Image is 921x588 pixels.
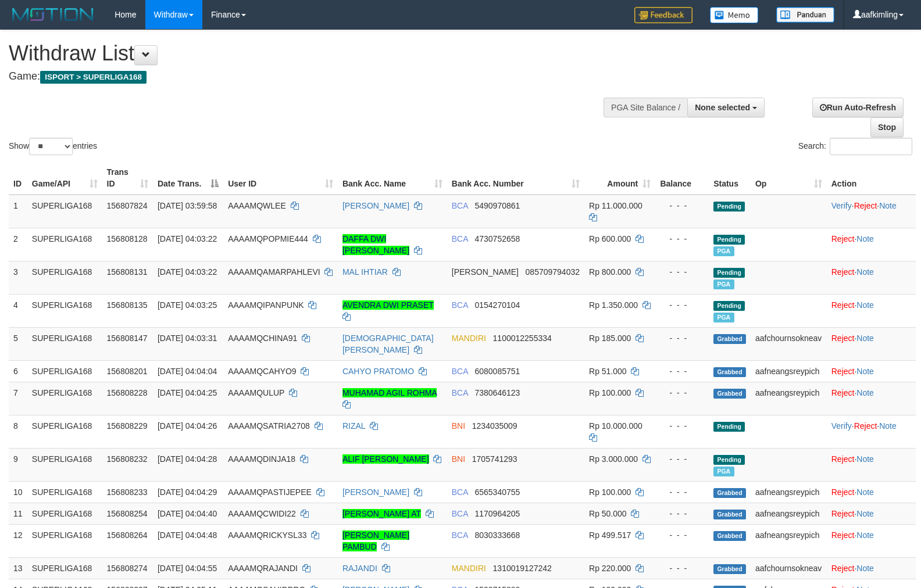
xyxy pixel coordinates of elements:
[493,564,552,573] span: Copy 1310019127242 to clipboard
[342,300,434,310] a: AVENDRA DWI PRASET
[474,201,520,210] span: Copy 5490970861 to clipboard
[107,454,148,464] span: 156808232
[831,300,855,310] a: Reject
[660,486,704,498] div: - - -
[27,524,102,557] td: SUPERLIGA168
[27,162,102,195] th: Game/API: activate to sort column ascending
[474,388,520,397] span: Copy 7380646123 to clipboard
[589,388,631,397] span: Rp 100.000
[474,530,520,540] span: Copy 8030333668 to clipboard
[228,388,284,397] span: AAAAMQULUP
[831,530,855,540] a: Reject
[751,360,827,382] td: aafneangsreypich
[29,138,73,155] select: Showentries
[831,267,855,277] a: Reject
[452,267,519,277] span: [PERSON_NAME]
[751,382,827,415] td: aafneangsreypich
[452,564,486,573] span: MANDIRI
[831,564,855,573] a: Reject
[713,422,745,432] span: Pending
[713,488,746,498] span: Grabbed
[827,162,916,195] th: Action
[695,103,750,112] span: None selected
[9,138,97,155] label: Show entries
[856,367,874,376] a: Note
[228,367,296,376] span: AAAAMQCAHYO9
[474,367,520,376] span: Copy 6080085751 to clipboard
[713,235,745,245] span: Pending
[827,503,916,524] td: ·
[856,388,874,397] a: Note
[27,228,102,261] td: SUPERLIGA168
[158,454,217,464] span: [DATE] 04:04:28
[107,564,148,573] span: 156808274
[710,7,759,23] img: Button%20Memo.svg
[452,487,468,497] span: BCA
[856,487,874,497] a: Note
[9,42,602,65] h1: Withdraw List
[158,564,217,573] span: [DATE] 04:04:55
[228,530,306,540] span: AAAAMQRICKYSL33
[854,421,877,431] a: Reject
[107,367,148,376] span: 156808201
[228,334,297,343] span: AAAAMQCHINA91
[342,421,365,431] a: RIZAL
[27,360,102,382] td: SUPERLIGA168
[660,529,704,541] div: - - -
[713,268,745,278] span: Pending
[655,162,709,195] th: Balance
[856,267,874,277] a: Note
[713,246,734,256] span: Marked by aafnonsreyleab
[107,334,148,343] span: 156808147
[9,71,602,83] h4: Game:
[342,388,437,397] a: MUHAMAD AGIL ROHMA
[827,294,916,327] td: ·
[107,509,148,518] span: 156808254
[107,530,148,540] span: 156808264
[40,71,147,84] span: ISPORT > SUPERLIGA168
[713,531,746,541] span: Grabbed
[9,261,27,294] td: 3
[589,367,627,376] span: Rp 51.000
[107,300,148,310] span: 156808135
[228,234,308,243] span: AAAAMQPOPMIE444
[827,448,916,481] td: ·
[660,200,704,211] div: - - -
[452,509,468,518] span: BCA
[751,557,827,579] td: aafchournsokneav
[713,202,745,211] span: Pending
[228,487,312,497] span: AAAAMQPASTIJEPEE
[158,421,217,431] span: [DATE] 04:04:26
[604,98,687,117] div: PGA Site Balance /
[713,389,746,399] span: Grabbed
[474,509,520,518] span: Copy 1170964205 to clipboard
[9,360,27,382] td: 6
[870,117,904,137] a: Stop
[158,367,217,376] span: [DATE] 04:04:04
[228,421,310,431] span: AAAAMQSATRIA2708
[827,327,916,360] td: ·
[452,234,468,243] span: BCA
[228,564,298,573] span: AAAAMQRAJANDI
[589,421,642,431] span: Rp 10.000.000
[856,234,874,243] a: Note
[589,564,631,573] span: Rp 220.000
[713,334,746,344] span: Grabbed
[228,509,296,518] span: AAAAMQCWIDI22
[856,509,874,518] a: Note
[452,388,468,397] span: BCA
[831,234,855,243] a: Reject
[474,487,520,497] span: Copy 6565340755 to clipboard
[713,367,746,377] span: Grabbed
[660,299,704,311] div: - - -
[776,7,834,23] img: panduan.png
[589,509,627,518] span: Rp 50.000
[830,138,912,155] input: Search:
[812,98,904,117] a: Run Auto-Refresh
[158,530,217,540] span: [DATE] 04:04:48
[713,301,745,311] span: Pending
[589,300,638,310] span: Rp 1.350.000
[9,481,27,503] td: 10
[342,530,409,551] a: [PERSON_NAME] PAMBUD
[158,388,217,397] span: [DATE] 04:04:25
